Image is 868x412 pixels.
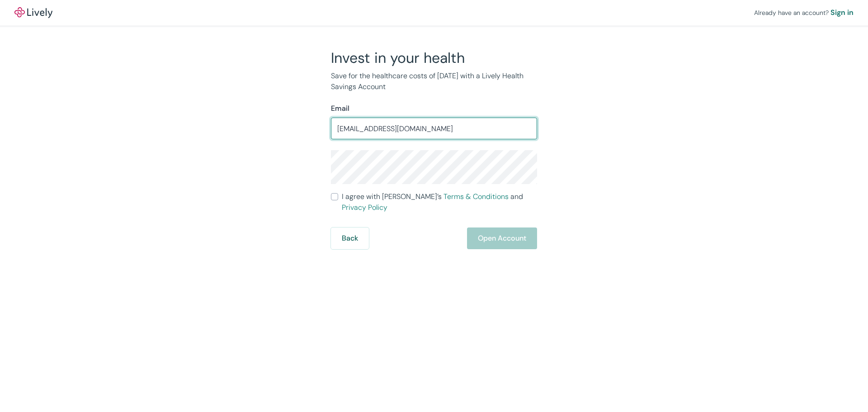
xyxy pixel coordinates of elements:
a: LivelyLively [14,7,52,18]
a: Privacy Policy [342,203,387,212]
a: Sign in [830,7,854,18]
a: Terms & Conditions [443,192,509,201]
img: Lively [14,7,52,18]
p: Save for the healthcare costs of [DATE] with a Lively Health Savings Account [331,71,537,92]
label: Email [331,103,349,114]
h2: Invest in your health [331,49,537,67]
span: I agree with [PERSON_NAME]’s and [342,191,537,213]
div: Already have an account? [754,7,854,18]
button: Back [331,227,369,249]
